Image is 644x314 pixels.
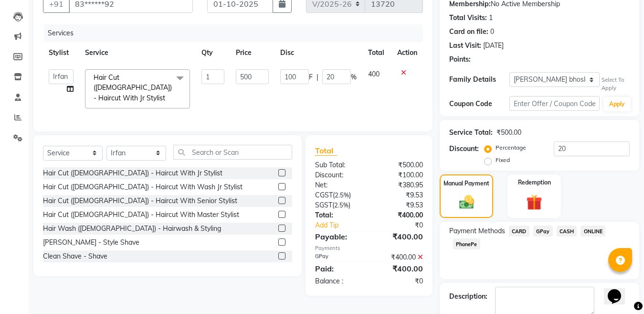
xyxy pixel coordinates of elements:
[317,72,318,82] span: |
[308,190,369,200] div: ( )
[43,224,221,234] div: Hair Wash ([DEMOGRAPHIC_DATA]) - Hairwash & Styling
[230,42,274,64] th: Price
[308,231,369,242] div: Payable:
[449,226,505,236] span: Payment Methods
[449,75,509,85] div: Family Details
[369,180,430,190] div: ₹380.95
[79,42,196,64] th: Service
[308,276,369,286] div: Balance :
[369,263,430,274] div: ₹400.00
[496,156,510,164] label: Fixed
[173,145,292,160] input: Search or Scan
[369,210,430,220] div: ₹400.00
[449,292,487,302] div: Description:
[308,180,369,190] div: Net:
[604,276,634,304] iframe: chat widget
[496,143,526,152] label: Percentage
[602,76,630,92] div: Select To Apply
[334,201,348,209] span: 2.5%
[308,200,369,210] div: ( )
[379,220,430,230] div: ₹0
[308,220,379,230] a: Add Tip
[274,42,362,64] th: Disc
[509,226,529,237] span: CARD
[449,54,471,65] div: Points:
[94,73,172,102] span: Hair Cut ([DEMOGRAPHIC_DATA]) - Haircut With Jr Stylist
[454,194,479,211] img: _cash.svg
[315,244,423,252] div: Payments
[308,252,369,262] div: GPay
[449,144,479,154] div: Discount:
[315,191,333,199] span: CGST
[449,128,493,138] div: Service Total:
[391,42,423,64] th: Action
[603,97,631,111] button: Apply
[496,128,521,138] div: ₹500.00
[315,201,332,209] span: SGST
[44,24,430,42] div: Services
[521,193,547,212] img: _gift.svg
[43,168,222,178] div: Hair Cut ([DEMOGRAPHIC_DATA]) - Haircut With Jr Stylist
[369,170,430,180] div: ₹100.00
[368,70,380,78] span: 400
[309,72,313,82] span: F
[369,160,430,170] div: ₹500.00
[43,238,139,248] div: [PERSON_NAME] - Style Shave
[449,13,487,23] div: Total Visits:
[369,190,430,200] div: ₹9.53
[443,179,489,188] label: Manual Payment
[335,191,349,199] span: 2.5%
[581,226,605,237] span: ONLINE
[369,200,430,210] div: ₹9.53
[557,226,577,237] span: CASH
[315,146,337,156] span: Total
[369,276,430,286] div: ₹0
[362,42,391,64] th: Total
[43,196,237,206] div: Hair Cut ([DEMOGRAPHIC_DATA]) - Haircut With Senior Stylist
[196,42,230,64] th: Qty
[449,99,509,109] div: Coupon Code
[165,94,169,102] a: x
[369,252,430,262] div: ₹400.00
[308,210,369,220] div: Total:
[489,13,493,23] div: 1
[490,27,494,37] div: 0
[449,27,488,37] div: Card on file:
[308,170,369,180] div: Discount:
[533,226,553,237] span: GPay
[351,72,357,82] span: %
[43,42,79,64] th: Stylist
[308,160,369,170] div: Sub Total:
[449,41,481,51] div: Last Visit:
[308,263,369,274] div: Paid:
[509,96,600,111] input: Enter Offer / Coupon Code
[369,231,430,242] div: ₹400.00
[43,251,107,261] div: Clean Shave - Shave
[518,178,551,187] label: Redemption
[483,41,504,51] div: [DATE]
[453,238,480,249] span: PhonePe
[43,210,239,220] div: Hair Cut ([DEMOGRAPHIC_DATA]) - Haircut With Master Stylist
[43,182,243,192] div: Hair Cut ([DEMOGRAPHIC_DATA]) - Haircut With Wash Jr Stylist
